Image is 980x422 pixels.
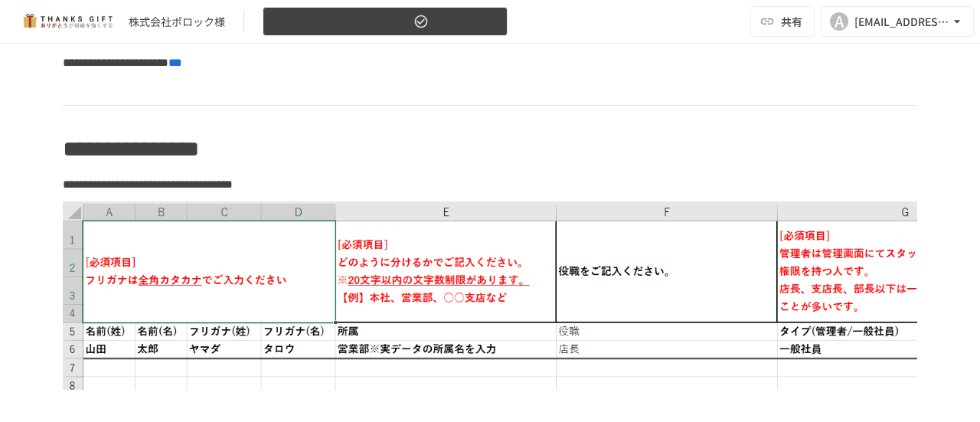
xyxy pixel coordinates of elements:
div: A [830,12,848,31]
div: 株式会社ポロック様 [129,14,225,30]
div: [EMAIL_ADDRESS][DOMAIN_NAME] [854,12,949,31]
img: mMP1OxWUAhQbsRWCurg7vIHe5HqDpP7qZo7fRoNLXQh [18,9,116,34]
button: A[EMAIL_ADDRESS][DOMAIN_NAME] [821,6,974,37]
span: 【2025年5月】納品用ページ [273,12,410,31]
button: 共有 [750,6,815,37]
button: 【2025年5月】納品用ページ [263,7,508,37]
span: 共有 [781,13,802,30]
